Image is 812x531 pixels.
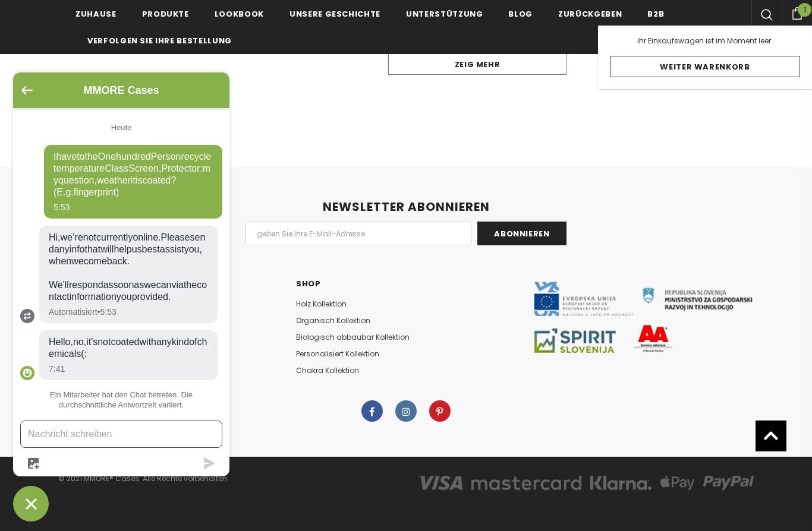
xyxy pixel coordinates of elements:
img: apple_pay [660,476,694,490]
img: Javni Razpis [534,282,754,353]
a: Biologisch abbaubar Kollektion [296,329,410,346]
span: Holz Kollektion [296,299,347,309]
a: 1 [782,5,812,20]
p: Ihr Einkaufswagen ist im Moment leer. [610,35,800,47]
a: Javni razpis [534,311,754,321]
span: Chakra Kollektion [296,365,359,375]
img: american_express [590,476,652,490]
inbox-online-store-chat: Onlineshop-Chat von Shopify [10,72,233,521]
span: Verfolgen Sie Ihre Bestellung [87,35,232,46]
a: Organisch Kollektion [296,312,370,329]
a: Chakra Kollektion [296,362,359,379]
input: Email Address [246,222,471,245]
span: Zurückgeben [558,8,622,20]
span: Unterstützung [406,8,483,20]
span: Blog [508,8,533,20]
span: Personalisiert Kollektion [296,349,379,359]
span: Organisch Kollektion [296,315,370,325]
a: Personalisiert Kollektion [296,346,379,362]
a: Verfolgen Sie Ihre Bestellung [87,27,232,53]
img: paypal [703,476,754,490]
span: NEWSLETTER ABONNIEREN [323,198,490,215]
input: Abonnieren [477,222,566,245]
span: Zuhause [75,8,117,20]
span: Lookbook [215,8,264,20]
a: Holz Kollektion [296,296,347,312]
img: master [471,476,581,490]
span: Unsere Geschichte [289,8,380,20]
span: SHOP [296,278,321,289]
a: Weiter Warenkorb [610,56,800,77]
a: Zeig mehr [388,53,566,75]
img: visa [418,476,462,490]
span: B2B [647,8,664,20]
span: Biologisch abbaubar Kollektion [296,332,410,342]
span: 1 [798,3,811,17]
span: Produkte [142,8,189,20]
